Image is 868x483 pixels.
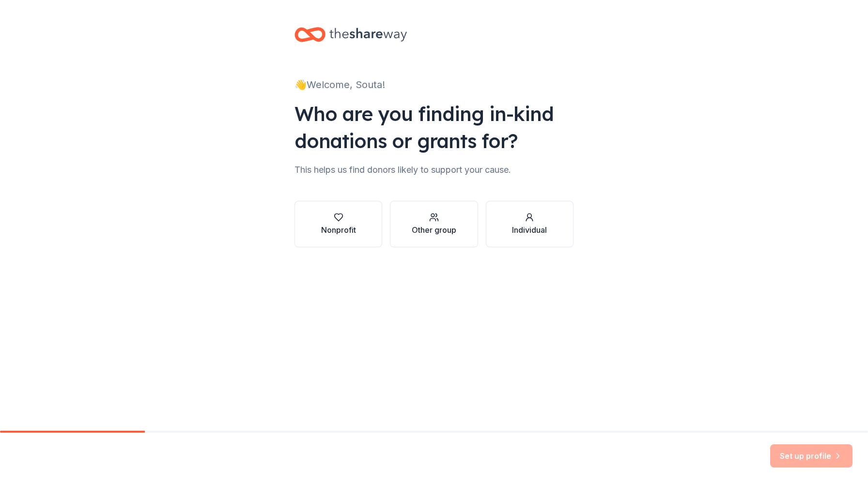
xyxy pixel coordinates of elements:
[294,77,573,92] div: 👋 Welcome, Souta!
[294,201,382,247] button: Nonprofit
[294,162,573,178] div: This helps us find donors likely to support your cause.
[294,100,573,154] div: Who are you finding in-kind donations or grants for?
[412,224,456,236] div: Other group
[390,201,478,247] button: Other group
[512,224,547,236] div: Individual
[321,224,356,236] div: Nonprofit
[486,201,573,247] button: Individual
